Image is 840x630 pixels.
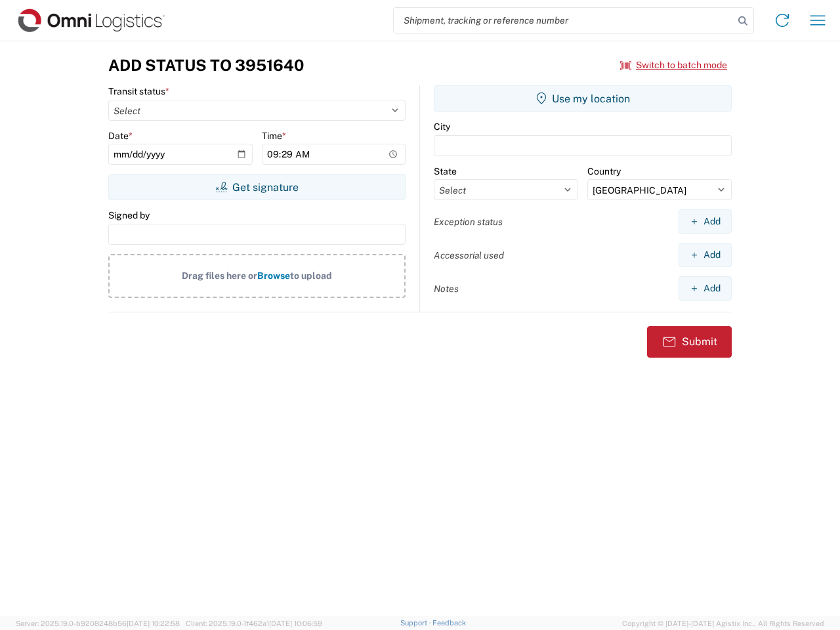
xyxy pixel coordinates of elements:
span: [DATE] 10:22:58 [127,619,180,627]
button: Add [679,209,732,234]
button: Submit [647,326,732,358]
label: Country [587,165,621,177]
label: City [434,121,450,133]
label: Accessorial used [434,249,504,261]
label: Transit status [108,85,169,97]
label: Date [108,130,133,142]
label: State [434,165,457,177]
button: Add [679,276,732,301]
button: Use my location [434,85,732,112]
label: Notes [434,283,459,295]
label: Signed by [108,209,150,221]
button: Add [679,243,732,267]
span: Copyright © [DATE]-[DATE] Agistix Inc., All Rights Reserved [622,618,824,629]
label: Exception status [434,216,503,228]
span: Browse [257,270,290,281]
a: Feedback [432,619,466,627]
span: to upload [290,270,332,281]
button: Switch to batch mode [620,54,727,76]
input: Shipment, tracking or reference number [394,8,734,33]
button: Get signature [108,174,406,200]
label: Time [262,130,286,142]
span: Server: 2025.19.0-b9208248b56 [16,619,180,627]
span: [DATE] 10:06:59 [269,619,322,627]
span: Drag files here or [182,270,257,281]
span: Client: 2025.19.0-1f462a1 [186,619,322,627]
h3: Add Status to 3951640 [108,56,304,75]
a: Support [400,619,433,627]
